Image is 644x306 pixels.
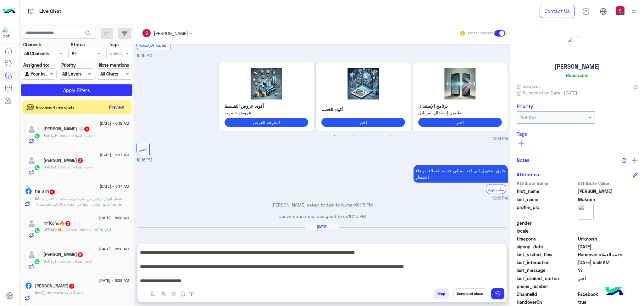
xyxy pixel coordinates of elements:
span: تفاصيل إستبدال الموبايل [418,109,502,116]
p: برنامج الإستبدال [418,103,502,109]
img: tab [27,7,35,15]
img: WhatsApp [34,133,40,139]
span: DA [35,196,39,201]
span: Bot [43,165,49,169]
h6: [DATE] [305,224,339,229]
img: tab [582,8,590,15]
img: defaultAdmin.png [25,217,39,231]
span: Incoming 4 new chats [36,105,74,110]
span: هعمل اوردر اونلاين من علي الويب سايت .. اختار ايه طريقة الدفع علشان ادفع جزء مقدم و الباقي تقسيط ... [35,196,122,212]
span: [DATE] - 6:09 AM [99,215,129,221]
label: Tags [109,41,119,48]
span: 10:16 PM [136,53,152,58]
label: Priority [61,62,76,68]
img: WhatsApp [34,227,40,234]
p: Conversation was assigned to cx [136,213,508,219]
span: null [578,220,638,226]
span: 6 [84,127,89,132]
a: Contact Us [540,5,575,18]
img: picture [25,186,30,192]
span: profile_pic [517,204,577,218]
span: : Handover خدمة العملاء [49,133,92,138]
p: 24/8/2025, 10:16 PM [414,165,508,183]
p: 25/8/2025, 5:58 AM [136,237,245,248]
span: 10:16 PM [492,195,508,201]
img: add [632,158,637,163]
button: 5 of 3 [369,133,375,139]
span: Bot [35,290,41,295]
span: gender [517,220,577,226]
div: الرجوع الى بوت [486,184,506,194]
span: null [578,228,638,234]
img: 2KrZgtiz2YrYtyAyLnBuZw%3D%3D.png [225,68,308,99]
span: ؟؟ [578,267,638,274]
h5: DA V ID [35,189,55,195]
span: Handover خدمة العملاء [578,251,638,258]
img: picture [567,37,588,58]
span: عروض حصرية [225,109,308,116]
img: 1403182699927242 [3,27,14,39]
h5: ✂️Ƙôñô🔥 [43,221,71,226]
span: Unknown [578,235,638,242]
span: Andrew [578,188,638,195]
img: Trigger scenario [161,291,166,296]
button: 3 of 3 [350,133,357,139]
span: Unknown [517,83,541,89]
img: 2KfYs9iq2KjYr9in2YQucG5n.png [418,68,502,99]
p: أكواد الخصم [321,106,405,113]
span: 8 [69,284,74,289]
img: send voice note [179,290,187,298]
span: الاستلام ازاي [62,227,111,232]
button: Preview [107,103,127,112]
span: timezone [517,235,577,242]
img: hulul-logo.png [603,281,625,303]
button: search [80,28,96,41]
label: Note mentions [99,62,129,68]
img: send attachment [140,290,148,298]
p: أقوى عروض التقسيط [225,103,308,109]
span: search [84,30,92,37]
span: 0 [578,291,638,297]
img: Logo [3,5,15,18]
span: Attribute Name [517,180,577,187]
span: Makram [578,196,638,203]
h6: Tags [517,131,638,137]
button: select flow [148,288,158,299]
span: ChannelId [517,291,577,297]
button: 2 of 3 [341,133,347,139]
h5: نور وليد [43,252,83,257]
span: اختر [139,146,147,152]
label: Status [71,41,85,48]
img: WhatsApp [34,258,40,265]
span: [DATE] - 6:18 AM [100,121,129,126]
button: Apply Filters [21,84,132,96]
span: signup_date [517,243,577,250]
a: tab [580,5,592,18]
span: : Handover خدمة العملاء [49,259,92,263]
span: [DATE] - 6:17 AM [100,152,129,158]
button: Send and close [453,288,486,299]
img: userImage [616,6,625,15]
span: phone_number [517,283,577,290]
button: Drop [434,288,449,299]
span: Bot [43,259,49,263]
span: [DATE] - 5:58 AM [99,278,129,283]
span: last_visited_flow [517,251,577,258]
span: true [578,299,638,305]
img: profile [630,8,638,15]
span: HandoverOn [517,299,577,305]
span: 10:16 PM [492,136,508,142]
button: 7 of 3 [388,133,394,139]
img: send message [495,291,501,297]
span: last_name [517,196,577,203]
span: 2 [78,158,83,163]
span: القائمة الرئيسية [139,42,168,48]
button: create order [169,288,179,299]
h5: [PERSON_NAME] [555,63,600,70]
h5: Hassan 🤍 [43,126,90,132]
button: 4 of 3 [360,133,366,139]
img: make a call [189,292,194,297]
span: [DATE] - 6:02 AM [99,246,129,252]
img: picture [25,280,30,286]
button: Trigger scenario [158,288,169,299]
